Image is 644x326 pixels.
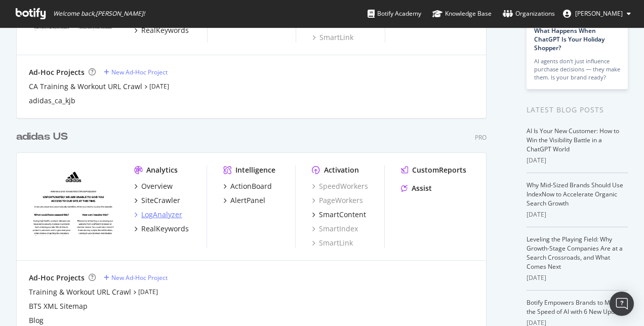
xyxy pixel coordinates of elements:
[527,210,628,219] div: [DATE]
[319,210,366,220] div: SmartContent
[534,26,605,52] a: What Happens When ChatGPT Is Your Holiday Shopper?
[235,165,275,175] div: Intelligence
[53,10,145,18] span: Welcome back, [PERSON_NAME] !
[312,32,353,43] a: SmartLink
[138,288,158,296] a: [DATE]
[29,273,85,283] div: Ad-Hoc Projects
[527,298,627,316] a: Botify Empowers Brands to Move at the Speed of AI with 6 New Updates
[134,25,189,35] a: RealKeywords
[503,9,555,19] div: Organizations
[141,224,189,234] div: RealKeywords
[29,287,131,297] a: Training & Workout URL Crawl
[527,104,628,115] div: Latest Blog Posts
[16,130,68,144] div: adidas US
[324,165,359,175] div: Activation
[412,183,432,193] div: Assist
[230,181,272,191] div: ActionBoard
[104,68,168,76] a: New Ad-Hoc Project
[29,96,75,106] a: adidas_ca_kjb
[223,181,272,191] a: ActionBoard
[527,156,628,165] div: [DATE]
[29,81,142,92] a: CA Training & Workout URL Crawl
[134,210,182,220] a: LogAnalyzer
[527,127,619,153] a: AI Is Your New Customer: How to Win the Visibility Battle in a ChatGPT World
[312,224,358,234] a: SmartIndex
[610,292,634,316] div: Open Intercom Messenger
[312,238,353,248] a: SmartLink
[412,165,466,175] div: CustomReports
[111,68,168,76] div: New Ad-Hoc Project
[475,133,487,142] div: Pro
[29,165,118,236] img: adidas.com/us
[141,25,189,35] div: RealKeywords
[534,57,620,81] div: AI agents don’t just influence purchase decisions — they make them. Is your brand ready?
[312,181,368,191] a: SpeedWorkers
[223,195,265,206] a: AlertPanel
[149,82,169,91] a: [DATE]
[16,130,72,144] a: adidas US
[104,273,168,282] a: New Ad-Hoc Project
[29,301,88,311] a: BTS XML Sitemap
[527,235,623,271] a: Leveling the Playing Field: Why Growth-Stage Companies Are at a Search Crossroads, and What Comes...
[575,9,623,18] span: Kate Fischer
[312,210,366,220] a: SmartContent
[432,9,492,19] div: Knowledge Base
[29,67,85,77] div: Ad-Hoc Projects
[555,6,639,22] button: [PERSON_NAME]
[111,273,168,282] div: New Ad-Hoc Project
[141,210,182,220] div: LogAnalyzer
[312,195,363,206] a: PageWorkers
[368,9,421,19] div: Botify Academy
[401,165,466,175] a: CustomReports
[134,181,173,191] a: Overview
[141,181,173,191] div: Overview
[146,165,178,175] div: Analytics
[134,224,189,234] a: RealKeywords
[29,315,44,325] a: Blog
[141,195,180,206] div: SiteCrawler
[230,195,265,206] div: AlertPanel
[401,183,432,193] a: Assist
[134,195,180,206] a: SiteCrawler
[527,181,623,208] a: Why Mid-Sized Brands Should Use IndexNow to Accelerate Organic Search Growth
[527,273,628,282] div: [DATE]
